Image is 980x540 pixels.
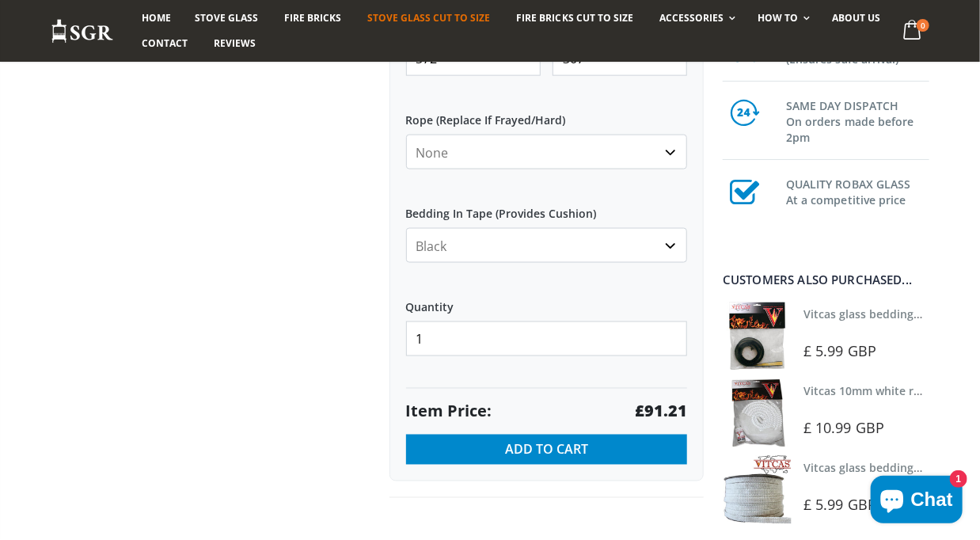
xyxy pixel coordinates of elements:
[367,11,490,25] span: Stove Glass Cut To Size
[659,11,724,25] span: Accessories
[505,6,645,31] a: Fire Bricks Cut To Size
[195,11,258,25] span: Stove Glass
[214,36,256,50] span: Reviews
[803,341,876,360] span: £ 5.99 GBP
[406,287,688,315] label: Quantity
[517,11,633,25] span: Fire Bricks Cut To Size
[786,173,929,208] h3: QUALITY ROBAX GLASS At a competitive price
[635,401,687,423] strong: £91.21
[803,418,884,437] span: £ 10.99 GBP
[130,31,199,56] a: Contact
[723,455,792,524] img: Vitcas stove glass bedding in tape
[786,95,929,146] h3: SAME DAY DISPATCH On orders made before 2pm
[758,11,798,25] span: How To
[406,435,688,465] button: Add to Cart
[505,441,588,458] span: Add to Cart
[142,36,188,50] span: Contact
[284,11,341,25] span: Fire Bricks
[917,19,929,32] span: 0
[406,193,688,222] label: Bedding In Tape (Provides Cushion)
[51,18,114,44] img: Stove Glass Replacement
[406,100,688,128] label: Rope (Replace If Frayed/Hard)
[723,274,929,286] div: Customers also purchased...
[866,476,967,527] inbox-online-store-chat: Shopify online store chat
[648,6,743,31] a: Accessories
[183,6,270,31] a: Stove Glass
[723,302,792,371] img: Vitcas stove glass bedding in tape
[406,401,492,423] span: Item Price:
[142,11,171,25] span: Home
[803,495,876,514] span: £ 5.99 GBP
[897,16,929,47] a: 0
[130,6,183,31] a: Home
[272,6,353,31] a: Fire Bricks
[355,6,502,31] a: Stove Glass Cut To Size
[832,11,880,25] span: About us
[820,6,892,31] a: About us
[746,6,818,31] a: How To
[723,378,792,447] img: Vitcas white rope, glue and gloves kit 10mm
[202,31,268,56] a: Reviews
